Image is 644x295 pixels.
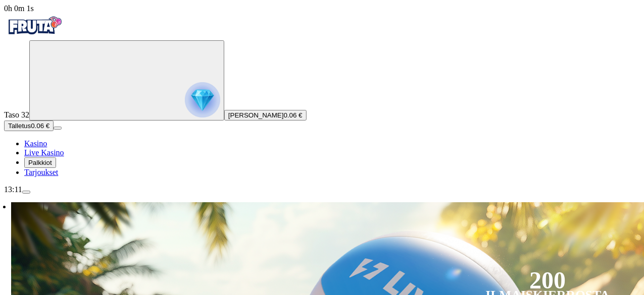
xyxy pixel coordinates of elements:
span: Talletus [8,122,31,130]
button: reward iconPalkkiot [24,157,56,168]
button: Talletusplus icon0.06 € [4,121,54,131]
span: Taso 32 [4,110,29,119]
button: [PERSON_NAME]0.06 € [224,110,307,121]
span: Tarjoukset [24,168,58,176]
span: Palkkiot [28,159,52,166]
span: user session time [4,4,34,13]
img: Fruta [4,13,65,38]
span: 0.06 € [284,111,303,119]
span: Kasino [24,139,47,148]
img: reward progress [185,82,220,117]
button: menu [22,191,30,194]
a: diamond iconKasino [24,139,47,148]
span: Live Kasino [24,148,64,157]
button: menu [54,127,62,130]
a: Fruta [4,31,65,40]
a: poker-chip iconLive Kasino [24,148,64,157]
div: 200 [529,274,566,286]
span: 0.06 € [31,122,49,130]
nav: Primary [4,13,640,177]
span: 13:11 [4,185,22,194]
button: reward progress [29,40,224,121]
span: [PERSON_NAME] [228,111,284,119]
a: gift-inverted iconTarjoukset [24,168,58,176]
